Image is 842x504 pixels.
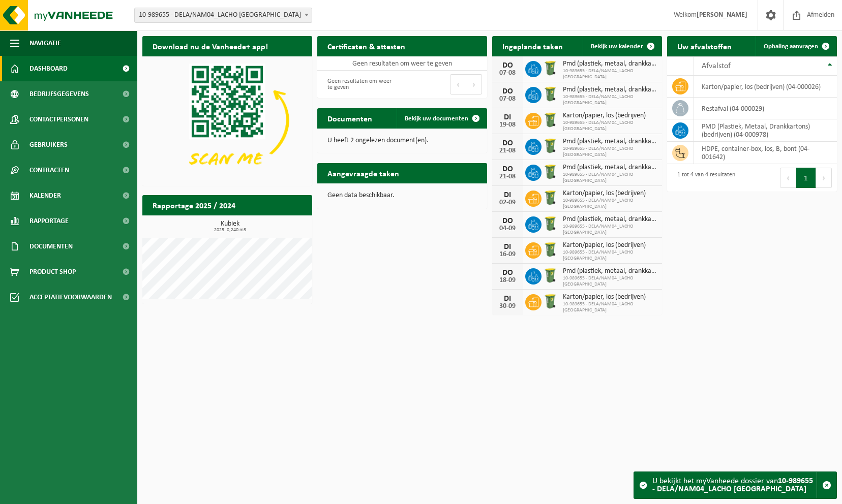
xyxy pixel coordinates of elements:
[497,61,518,70] div: DO
[816,168,832,188] button: Next
[317,36,415,56] h2: Certificaten & attesten
[563,146,657,158] span: 10-989655 - DELA/NAM04_LACHO [GEOGRAPHIC_DATA]
[542,189,559,206] img: WB-0240-HPE-GN-50
[563,172,657,184] span: 10-989655 - DELA/NAM04_LACHO [GEOGRAPHIC_DATA]
[142,56,312,184] img: Download de VHEPlus App
[322,73,397,96] div: Geen resultaten om weer te geven
[147,220,312,233] h3: Kubiek
[497,165,518,173] div: DO
[563,120,657,132] span: 10-989655 - DELA/NAM04_LACHO [GEOGRAPHIC_DATA]
[497,96,518,103] div: 07-08
[29,30,61,56] span: Navigatie
[134,8,312,23] span: 10-989655 - DELA/NAM04_LACHO JAMBES AVENUE DU CAMP - JAMBES
[236,215,311,235] a: Bekijk rapportage
[29,285,112,310] span: Acceptatievoorwaarden
[466,74,482,94] button: Next
[563,275,657,288] span: 10-989655 - DELA/NAM04_LACHO [GEOGRAPHIC_DATA]
[405,115,468,122] span: Bekijk uw documenten
[694,98,837,119] td: restafval (04-000029)
[497,87,518,96] div: DO
[563,224,657,236] span: 10-989655 - DELA/NAM04_LACHO [GEOGRAPHIC_DATA]
[563,94,657,106] span: 10-989655 - DELA/NAM04_LACHO [GEOGRAPHIC_DATA]
[542,163,559,180] img: WB-0240-HPE-GN-50
[694,119,837,142] td: PMD (Plastiek, Metaal, Drankkartons) (bedrijven) (04-000978)
[563,293,657,301] span: Karton/papier, los (bedrijven)
[563,138,657,146] span: Pmd (plastiek, metaal, drankkartons) (bedrijven)
[563,301,657,313] span: 10-989655 - DELA/NAM04_LACHO [GEOGRAPHIC_DATA]
[317,163,409,183] h2: Aangevraagde taken
[694,142,837,164] td: HDPE, container-box, los, B, bont (04-001642)
[780,168,796,188] button: Previous
[29,208,69,234] span: Rapportage
[497,121,518,129] div: 19-08
[497,191,518,199] div: DI
[542,293,559,310] img: WB-0240-HPE-GN-50
[29,183,61,208] span: Kalender
[29,234,73,259] span: Documenten
[694,76,837,98] td: karton/papier, los (bedrijven) (04-000026)
[497,251,518,258] div: 16-09
[497,147,518,154] div: 21-08
[563,60,657,68] span: Pmd (plastiek, metaal, drankkartons) (bedrijven)
[497,217,518,225] div: DO
[563,164,657,172] span: Pmd (plastiek, metaal, drankkartons) (bedrijven)
[450,74,466,94] button: Previous
[317,108,382,128] h2: Documenten
[563,215,657,224] span: Pmd (plastiek, metaal, drankkartons) (bedrijven)
[29,132,68,157] span: Gebruikers
[756,36,836,56] a: Ophaling aanvragen
[652,477,813,493] strong: 10-989655 - DELA/NAM04_LACHO [GEOGRAPHIC_DATA]
[542,215,559,232] img: WB-0240-HPE-GN-50
[492,36,573,56] h2: Ingeplande taken
[542,241,559,258] img: WB-0240-HPE-GN-50
[563,249,657,262] span: 10-989655 - DELA/NAM04_LACHO [GEOGRAPHIC_DATA]
[29,81,89,107] span: Bedrijfsgegevens
[497,277,518,284] div: 18-09
[542,137,559,154] img: WB-0240-HPE-GN-50
[563,198,657,210] span: 10-989655 - DELA/NAM04_LACHO [GEOGRAPHIC_DATA]
[764,43,818,50] span: Ophaling aanvragen
[327,192,477,199] p: Geen data beschikbaar.
[497,225,518,232] div: 04-09
[563,112,657,120] span: Karton/papier, los (bedrijven)
[497,295,518,303] div: DI
[147,228,312,233] span: 2025: 0,240 m3
[652,472,817,498] div: U bekijkt het myVanheede dossier van
[542,85,559,103] img: WB-0240-HPE-GN-50
[397,108,486,129] a: Bekijk uw documenten
[563,68,657,80] span: 10-989655 - DELA/NAM04_LACHO [GEOGRAPHIC_DATA]
[697,11,747,19] strong: [PERSON_NAME]
[142,195,246,215] h2: Rapportage 2025 / 2024
[667,36,742,56] h2: Uw afvalstoffen
[563,241,657,249] span: Karton/papier, los (bedrijven)
[796,168,816,188] button: 1
[497,113,518,121] div: DI
[497,139,518,147] div: DO
[317,56,487,71] td: Geen resultaten om weer te geven
[583,36,661,56] a: Bekijk uw kalender
[135,8,312,22] span: 10-989655 - DELA/NAM04_LACHO JAMBES AVENUE DU CAMP - JAMBES
[29,157,69,183] span: Contracten
[29,56,68,81] span: Dashboard
[29,259,76,285] span: Product Shop
[497,199,518,206] div: 02-09
[497,303,518,310] div: 30-09
[563,267,657,275] span: Pmd (plastiek, metaal, drankkartons) (bedrijven)
[497,70,518,77] div: 07-08
[542,111,559,129] img: WB-0240-HPE-GN-50
[702,62,731,70] span: Afvalstof
[497,173,518,180] div: 21-08
[542,59,559,77] img: WB-0240-HPE-GN-50
[542,267,559,284] img: WB-0240-HPE-GN-50
[672,167,735,189] div: 1 tot 4 van 4 resultaten
[142,36,278,56] h2: Download nu de Vanheede+ app!
[591,43,643,50] span: Bekijk uw kalender
[563,190,657,198] span: Karton/papier, los (bedrijven)
[497,269,518,277] div: DO
[29,107,88,132] span: Contactpersonen
[563,86,657,94] span: Pmd (plastiek, metaal, drankkartons) (bedrijven)
[327,137,477,144] p: U heeft 2 ongelezen document(en).
[497,243,518,251] div: DI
